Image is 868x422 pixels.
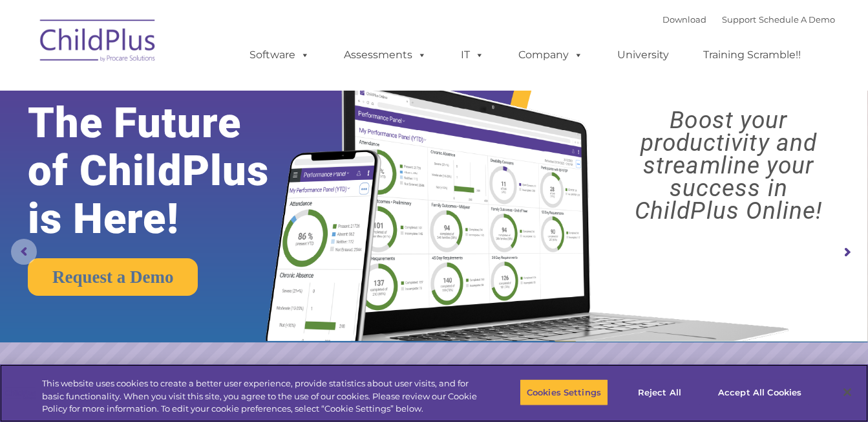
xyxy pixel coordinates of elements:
[180,85,219,95] span: Last name
[759,14,835,25] a: Schedule A Demo
[711,379,809,406] button: Accept All Cookies
[505,42,596,68] a: Company
[331,42,439,68] a: Assessments
[600,109,858,222] rs-layer: Boost your productivity and streamline your success in ChildPlus Online!
[448,42,497,68] a: IT
[619,379,700,406] button: Reject All
[690,42,814,68] a: Training Scramble!!
[604,42,682,68] a: University
[42,377,478,416] div: This website uses cookies to create a better user experience, provide statistics about user visit...
[662,14,835,25] font: |
[722,14,756,25] a: Support
[28,258,198,296] a: Request a Demo
[520,379,608,406] button: Cookies Settings
[237,42,323,68] a: Software
[662,14,706,25] a: Download
[180,139,235,148] span: Phone number
[28,99,305,243] rs-layer: The Future of ChildPlus is Here!
[833,378,862,406] button: Close
[34,10,163,75] img: ChildPlus by Procare Solutions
